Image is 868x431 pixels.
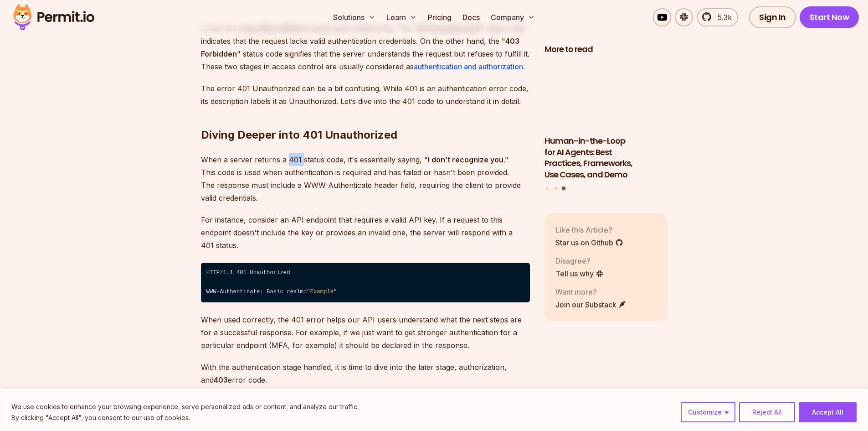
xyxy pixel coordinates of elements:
[214,375,228,384] strong: 403
[555,255,604,266] p: Disagree?
[383,8,421,26] button: Learn
[800,6,859,28] a: Start Now
[201,361,530,386] p: With the authentication stage handled, it is time to dive into the later stage, authorization, an...
[201,313,530,352] p: When used correctly, the 401 error helps our API users understand what the next steps are for a s...
[544,44,668,55] h2: More to read
[554,186,558,190] button: Go to slide 2
[201,153,530,204] p: When a server returns a 401 status code, it's essentially saying, " ." This code is used when aut...
[697,8,738,26] a: 5.3k
[428,155,503,164] strong: I don’t recognize you
[201,22,530,73] p: In the 4xx class, and are particularly noteworthy. The " " status code indicates that the request...
[11,401,359,412] p: We use cookies to enhance your browsing experience, serve personalized ads or content, and analyz...
[555,268,604,279] a: Tell us why
[424,8,455,26] a: Pricing
[546,186,550,190] button: Go to slide 1
[307,289,337,295] span: "Example"
[459,8,483,26] a: Docs
[329,8,379,26] button: Solutions
[201,82,530,108] p: The error 401 Unauthorized can be a bit confusing. While 401 is an authentication error code, its...
[739,402,795,422] button: Reject All
[555,237,623,248] a: Star us on Github
[9,2,98,33] img: Permit logo
[544,61,668,181] li: 3 of 3
[555,224,623,235] p: Like this Article?
[201,91,530,142] h2: Diving Deeper into 401 Unauthorized
[544,61,668,192] div: Posts
[749,6,796,28] a: Sign In
[555,286,627,297] p: Want more?
[487,8,539,26] button: Company
[799,402,857,422] button: Accept All
[201,263,530,303] code: HTTP/1.1 401 Unauthorized ⁠ WWW-Authenticate: Basic realm=
[544,135,668,180] h3: Human-in-the-Loop for AI Agents: Best Practices, Frameworks, Use Cases, and Demo
[555,299,627,310] a: Join our Substack
[201,36,519,58] strong: 403 Forbidden
[681,402,735,422] button: Customize
[201,213,530,252] p: For instance, consider an API endpoint that requires a valid API key. If a request to this endpoi...
[712,12,732,23] span: 5.3k
[544,61,668,130] img: Human-in-the-Loop for AI Agents: Best Practices, Frameworks, Use Cases, and Demo
[414,62,523,71] a: authentication and authorization
[11,412,359,423] p: By clicking "Accept All", you consent to our use of cookies.
[562,186,566,190] button: Go to slide 3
